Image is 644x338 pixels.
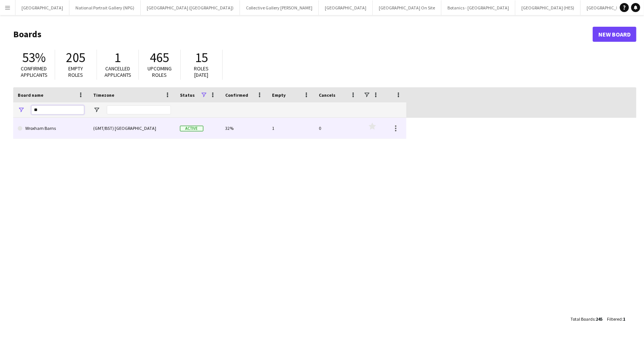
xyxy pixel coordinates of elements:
span: 15 [195,49,208,66]
span: Total Boards [570,316,595,322]
span: 245 [596,316,603,322]
button: Botanics - [GEOGRAPHIC_DATA] [441,0,515,15]
button: [GEOGRAPHIC_DATA] [319,0,373,15]
div: 0 [314,118,361,139]
button: [GEOGRAPHIC_DATA] ([GEOGRAPHIC_DATA]) [141,0,240,15]
span: Cancels [319,92,335,98]
span: Empty [272,92,286,98]
span: Upcoming roles [148,65,172,78]
span: Confirmed applicants [21,65,48,78]
input: Timezone Filter Input [107,105,171,114]
a: New Board [593,27,636,42]
span: 1 [115,49,121,66]
h1: Boards [13,29,593,40]
span: Confirmed [225,92,248,98]
button: Collective Gallery [PERSON_NAME] [240,0,319,15]
span: Empty roles [69,65,83,78]
div: 32% [221,118,267,139]
span: Filtered [607,316,622,322]
span: Cancelled applicants [105,65,131,78]
button: [GEOGRAPHIC_DATA] (HES) [515,0,581,15]
button: Open Filter Menu [18,107,25,113]
span: 205 [66,49,86,66]
button: National Portrait Gallery (NPG) [69,0,141,15]
span: 53% [22,49,46,66]
span: Board name [18,92,43,98]
div: 1 [267,118,314,139]
a: Wroxham Barns [18,118,84,139]
div: : [607,312,625,326]
span: Roles [DATE] [194,65,209,78]
span: 465 [150,49,169,66]
div: (GMT/BST) [GEOGRAPHIC_DATA] [89,118,175,139]
button: [GEOGRAPHIC_DATA] [15,0,69,15]
button: Open Filter Menu [93,107,100,113]
span: Active [180,126,203,131]
span: Status [180,92,195,98]
button: [GEOGRAPHIC_DATA] On Site [373,0,441,15]
span: 1 [623,316,625,322]
span: Timezone [93,92,114,98]
input: Board name Filter Input [31,105,84,114]
div: : [570,312,603,326]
